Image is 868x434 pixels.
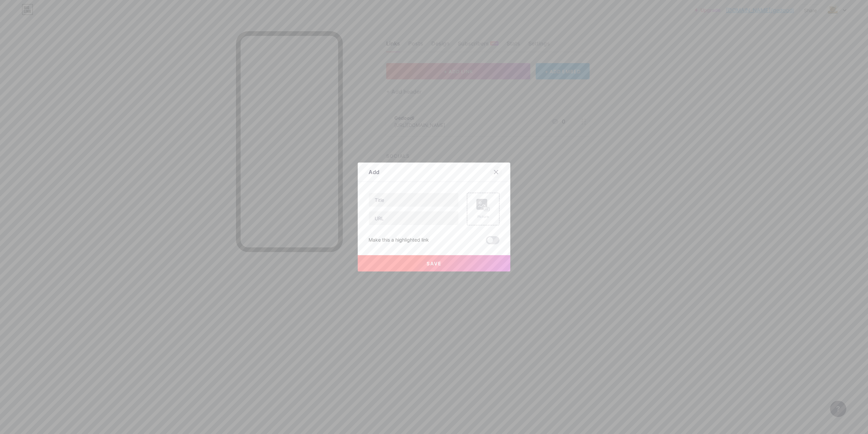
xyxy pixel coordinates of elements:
[369,168,379,176] div: Add
[369,211,458,225] input: URL
[369,193,458,207] input: Title
[427,261,442,266] span: Save
[358,255,510,271] button: Save
[476,214,490,219] div: Picture
[369,236,429,244] div: Make this a highlighted link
